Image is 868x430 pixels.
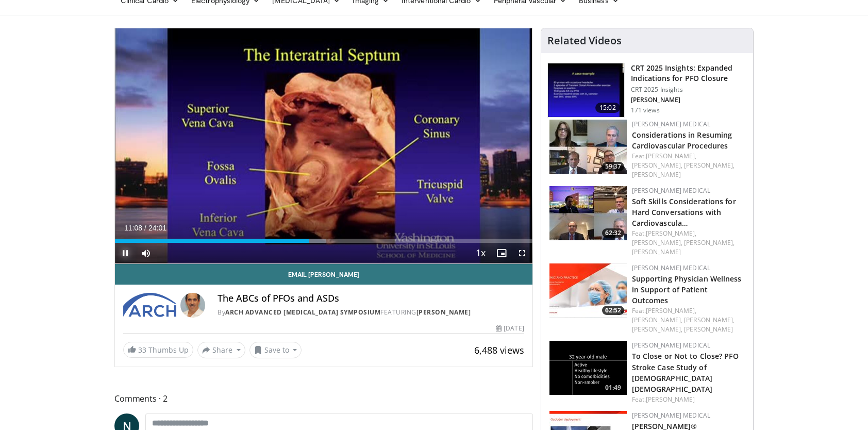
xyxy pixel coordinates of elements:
a: [PERSON_NAME] Medical [632,120,711,128]
a: 01:49 [549,341,627,395]
a: Email [PERSON_NAME] [115,264,532,285]
span: 59:37 [602,162,624,171]
img: 7f223bec-6aed-48e0-b885-ceb40c23d747.150x105_q85_crop-smart_upscale.jpg [549,263,627,318]
a: 62:32 [549,186,627,240]
div: Feat. [632,152,745,179]
span: / [144,224,146,232]
div: Feat. [632,229,745,257]
button: Share [197,342,245,358]
img: Avatar [180,293,205,318]
span: 01:49 [602,383,624,392]
a: [PERSON_NAME], [684,238,735,247]
a: [PERSON_NAME] Medical [632,411,711,420]
h4: The ABCs of PFOs and ASDs [218,293,524,304]
a: [PERSON_NAME], [646,229,696,238]
a: 62:52 [549,263,627,318]
img: e2c830be-3a53-4107-8000-560c79d4122f.150x105_q85_crop-smart_upscale.jpg [549,120,627,174]
span: 15:02 [595,103,620,113]
a: [PERSON_NAME] [632,170,681,179]
span: 11:08 [124,224,142,232]
img: ARCH Advanced Revascularization Symposium [123,293,176,318]
a: Soft Skills Considerations for Hard Conversations with Cardiovascula… [632,196,736,228]
a: [PERSON_NAME], [684,161,735,170]
p: CRT 2025 Insights [631,86,747,94]
span: 62:52 [602,306,624,315]
span: 62:32 [602,228,624,238]
a: Supporting Physician Wellness in Support of Patient Outcomes [632,274,742,305]
p: 171 views [631,106,660,114]
span: Comments 2 [114,392,533,405]
img: 3c3da5d8-adbf-458f-8a62-470db6643368.png.150x105_q85_crop-smart_upscale.png [549,341,627,395]
a: Considerations in Resuming Cardiovascular Procedures [632,130,732,151]
div: By FEATURING [218,308,524,317]
a: 15:02 CRT 2025 Insights: Expanded Indications for PFO Closure CRT 2025 Insights [PERSON_NAME] 171... [547,63,747,118]
button: Save to [249,342,302,358]
button: Pause [115,243,136,263]
a: [PERSON_NAME] [416,308,471,317]
a: [PERSON_NAME], [646,306,696,315]
span: 33 [138,345,146,355]
button: Mute [136,243,156,263]
a: 59:37 [549,120,627,174]
div: Progress Bar [115,239,532,243]
a: 33 Thumbs Up [123,342,193,358]
span: 6,488 views [474,344,524,356]
h3: CRT 2025 Insights: Expanded Indications for PFO Closure [631,63,747,84]
div: [DATE] [496,324,524,333]
a: [PERSON_NAME] [646,395,695,404]
a: [PERSON_NAME], [632,161,682,170]
video-js: Video Player [115,28,532,264]
a: [PERSON_NAME] [684,325,733,334]
a: [PERSON_NAME] Medical [632,186,711,195]
a: ARCH Advanced [MEDICAL_DATA] Symposium [225,308,380,317]
a: [PERSON_NAME] Medical [632,263,711,272]
img: 52186a79-a81b-4bb1-bc60-faeab361462b.150x105_q85_crop-smart_upscale.jpg [549,186,627,240]
button: Fullscreen [512,243,532,263]
div: Feat. [632,306,745,334]
a: [PERSON_NAME], [632,325,682,334]
span: 24:01 [148,224,166,232]
a: [PERSON_NAME], [646,152,696,160]
a: To Close or Not to Close? PFO Stroke Case Study of [DEMOGRAPHIC_DATA] [DEMOGRAPHIC_DATA] [632,351,739,393]
button: Playback Rate [471,243,491,263]
a: [PERSON_NAME] [632,247,681,256]
a: [PERSON_NAME] Medical [632,341,711,350]
p: [PERSON_NAME] [631,96,747,104]
a: [PERSON_NAME], [632,316,682,324]
img: d012f2d3-a544-4bca-9e12-ffcd48053efe.150x105_q85_crop-smart_upscale.jpg [548,63,624,117]
a: [PERSON_NAME], [632,238,682,247]
button: Enable picture-in-picture mode [491,243,512,263]
a: [PERSON_NAME], [684,316,735,324]
h4: Related Videos [547,35,622,47]
div: Feat. [632,395,745,404]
